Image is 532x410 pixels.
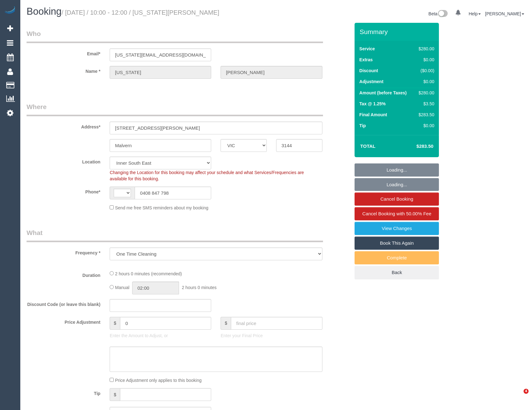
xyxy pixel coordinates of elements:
a: [PERSON_NAME] [485,11,524,16]
label: Tip [359,122,366,129]
a: Back [355,266,439,279]
label: Adjustment [359,78,383,85]
span: $ [110,317,120,330]
span: Cancel Booking with 50.00% Fee [362,211,431,216]
label: Tax @ 1.25% [359,101,385,107]
span: Booking [27,6,62,17]
a: Book This Again [355,237,439,250]
label: Duration [22,270,105,278]
div: $280.00 [416,90,434,96]
img: New interface [437,10,448,18]
label: Location [22,157,105,165]
a: View Changes [355,222,439,235]
label: Discount Code (or leave this blank) [22,299,105,307]
div: $3.50 [416,101,434,107]
legend: Who [27,29,323,43]
label: Service [359,46,375,52]
strong: Total [360,143,375,149]
a: Help [469,11,481,16]
span: 2 hours 0 minutes [182,285,216,290]
label: Extras [359,57,373,63]
label: Email* [22,48,105,57]
span: Changing the Location for this booking may affect your schedule and what Services/Frequencies are... [110,170,304,181]
input: Email* [110,48,211,61]
span: Send me free SMS reminders about my booking [115,205,208,210]
small: / [DATE] / 10:00 - 12:00 / [US_STATE][PERSON_NAME] [62,9,219,16]
img: Automaid Logo [4,6,16,15]
div: $0.00 [416,78,434,85]
input: final price [231,317,322,330]
label: Name * [22,66,105,74]
input: Post Code* [276,139,322,152]
legend: Where [27,102,323,116]
p: Enter the Amount to Adjust, or [110,332,211,339]
input: Suburb* [110,139,211,152]
p: Enter your Final Price [221,332,322,339]
legend: What [27,228,323,242]
div: $0.00 [416,122,434,129]
div: ($0.00) [416,67,434,74]
input: Phone* [135,187,211,199]
div: $0.00 [416,57,434,63]
iframe: Intercom live chat [511,389,526,404]
label: Tip [22,388,105,397]
span: $ [221,317,231,330]
label: Amount (before Taxes) [359,90,406,96]
input: Last Name* [221,66,322,79]
span: Price Adjustment only applies to this booking [115,378,201,383]
label: Price Adjustment [22,317,105,325]
span: $ [110,388,120,401]
span: 2 hours 0 minutes (recommended) [115,271,182,276]
label: Frequency * [22,247,105,256]
h4: $283.50 [398,144,433,149]
input: First Name* [110,66,211,79]
div: $283.50 [416,112,434,118]
a: Cancel Booking [355,192,439,206]
h3: Summary [360,28,436,35]
label: Final Amount [359,112,387,118]
span: 4 [524,389,529,394]
a: Cancel Booking with 50.00% Fee [355,207,439,220]
label: Address* [22,122,105,130]
div: $280.00 [416,46,434,52]
span: Manual [115,285,129,290]
label: Discount [359,67,378,74]
label: Phone* [22,187,105,195]
a: Beta [429,11,448,16]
